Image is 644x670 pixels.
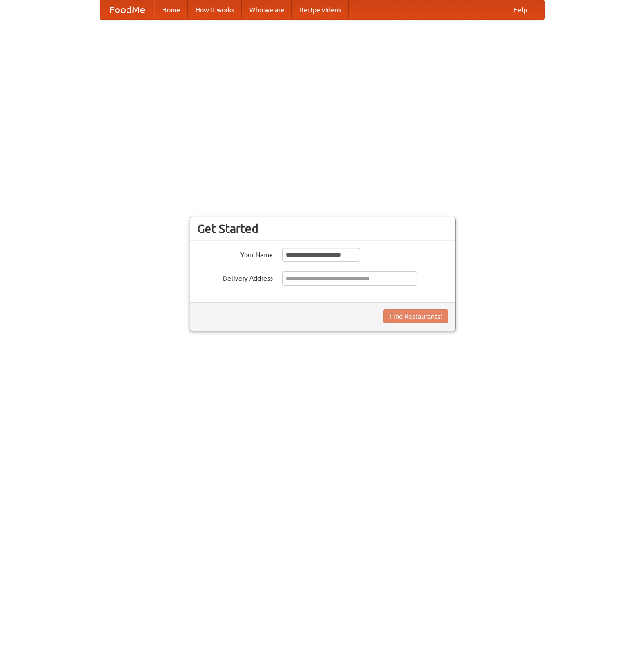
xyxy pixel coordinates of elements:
a: Home [154,0,188,19]
a: How it works [188,0,242,19]
label: Your Name [197,248,273,259]
label: Delivery Address [197,271,273,283]
a: Recipe videos [292,0,349,19]
h3: Get Started [197,222,448,236]
a: Who we are [242,0,292,19]
button: Find Restaurants! [383,309,448,323]
a: FoodMe [100,0,154,19]
a: Help [506,0,535,19]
